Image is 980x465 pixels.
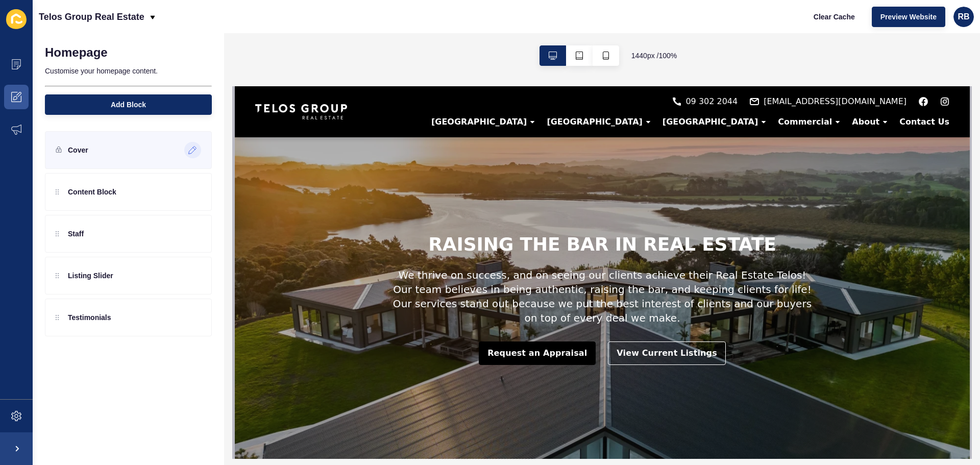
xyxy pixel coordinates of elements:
[154,182,580,239] h2: We thrive on success, and on seeing our clients achieve their Real Estate Telos! Our team believe...
[39,4,144,30] p: Telos Group Real Estate
[451,9,503,21] span: 09 302 2044
[45,94,212,115] button: Add Block
[814,12,855,22] span: Clear Cache
[958,12,969,22] span: RB
[880,12,937,22] span: Preview Website
[45,60,212,82] p: Customise your homepage content.
[20,18,112,33] img: logo
[68,145,88,155] p: Cover
[515,11,672,20] a: [EMAIL_ADDRESS][DOMAIN_NAME]
[373,255,491,279] a: View Current Listings
[68,229,84,239] p: Staff
[20,3,112,48] a: logo
[45,45,108,60] h1: Homepage
[244,255,361,279] a: Request an Appraisal
[68,312,111,323] p: Testimonials
[529,9,672,21] span: [EMAIL_ADDRESS][DOMAIN_NAME]
[537,31,611,41] div: Commercial
[438,11,503,20] a: 09 302 2044
[684,11,693,20] a: facebook
[611,31,658,41] div: About
[705,11,715,20] a: instagram
[197,31,292,40] span: [GEOGRAPHIC_DATA]
[306,31,421,41] div: [GEOGRAPHIC_DATA]
[428,31,523,40] span: [GEOGRAPHIC_DATA]
[422,31,537,41] div: [GEOGRAPHIC_DATA]
[617,31,645,40] span: About
[312,31,407,40] span: [GEOGRAPHIC_DATA]
[68,187,116,197] p: Content Block
[193,147,542,169] h1: RAISING THE BAR IN REAL ESTATE
[190,31,306,41] div: [GEOGRAPHIC_DATA]
[631,51,677,61] span: 1440 px / 100 %
[872,7,945,27] button: Preview Website
[805,7,864,27] button: Clear Cache
[111,100,146,110] span: Add Block
[68,271,113,281] p: Listing Slider
[543,31,597,40] span: Commercial
[658,31,715,40] a: Contact Us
